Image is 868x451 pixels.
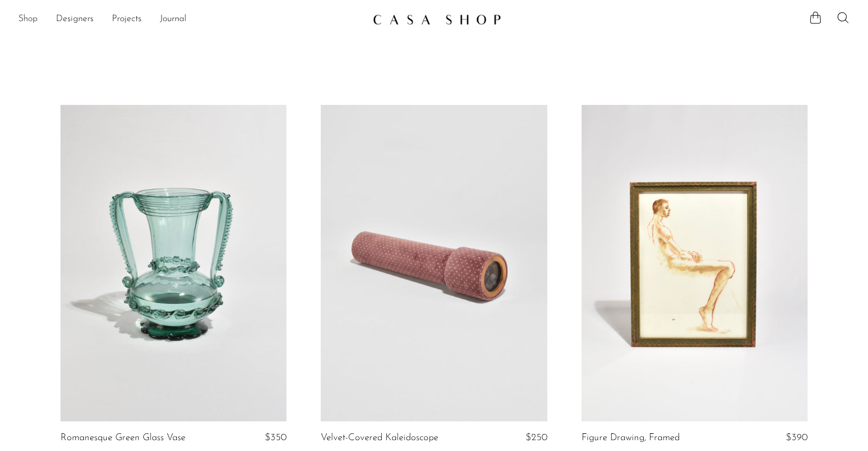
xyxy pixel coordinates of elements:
[265,433,286,442] span: $350
[18,10,364,29] nav: Desktop navigation
[582,433,680,443] a: Figure Drawing, Framed
[56,12,94,27] a: Designers
[112,12,142,27] a: Projects
[18,10,364,29] ul: NEW HEADER MENU
[786,433,808,442] span: $390
[321,433,438,443] a: Velvet-Covered Kaleidoscope
[160,12,187,27] a: Journal
[18,12,38,27] a: Shop
[526,433,547,442] span: $250
[60,433,185,443] a: Romanesque Green Glass Vase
